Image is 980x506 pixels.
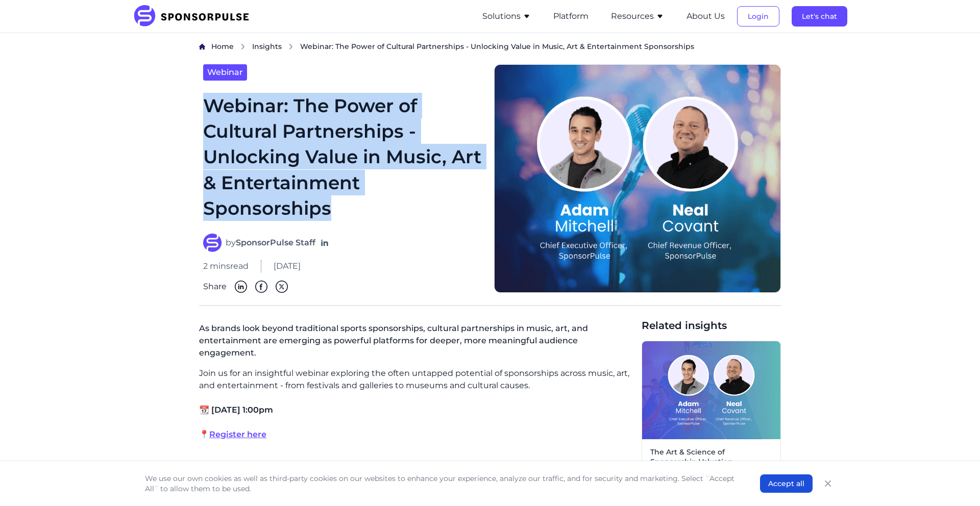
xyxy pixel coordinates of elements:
[252,42,282,51] span: Insights
[553,10,589,22] button: Platform
[276,281,288,293] img: Twitter
[240,43,246,50] img: chevron right
[792,6,847,27] button: Let's chat
[929,457,980,506] iframe: Chat Widget
[199,429,209,439] span: 📍
[199,318,633,367] p: As brands look beyond traditional sports sponsorships, cultural partnerships in music, art, and e...
[687,10,725,22] button: About Us
[650,447,772,467] span: The Art & Science of Sponsorship Valuation
[235,281,247,293] img: Linkedin
[288,43,294,50] img: chevron right
[211,42,234,51] span: Home
[203,234,222,252] img: SponsorPulse Staff
[252,41,282,52] a: Insights
[611,10,664,22] button: Resources
[203,93,482,221] h1: Webinar: The Power of Cultural Partnerships - Unlocking Value in Music, Art & Entertainment Spons...
[203,64,247,81] a: Webinar
[199,43,205,50] img: Home
[482,10,531,22] button: Solutions
[553,12,589,21] a: Platform
[760,474,813,493] button: Accept all
[792,12,847,21] a: Let's chat
[737,12,779,21] a: Login
[133,5,257,28] img: SponsorPulse
[145,473,740,494] p: We use our own cookies as well as third-party cookies on our websites to enhance your experience,...
[642,318,781,333] span: Related insights
[300,41,694,52] span: Webinar: The Power of Cultural Partnerships - Unlocking Value in Music, Art & Entertainment Spons...
[199,367,633,392] p: Join us for an insightful webinar exploring the often untapped potential of sponsorships across m...
[209,429,266,439] a: Register here
[737,6,779,27] button: Login
[211,41,234,52] a: Home
[821,476,835,491] button: Close
[255,281,267,293] img: Facebook
[642,341,780,439] img: On-Demand-Webinar Cover Image
[642,341,781,490] a: The Art & Science of Sponsorship ValuationRead more
[236,238,315,247] strong: SponsorPulse Staff
[494,64,781,293] img: Webinar header image
[687,12,725,21] a: About Us
[274,260,301,272] span: [DATE]
[199,405,273,415] span: 📆 [DATE] 1:00pm
[203,281,227,293] span: Share
[320,238,330,248] a: Follow on LinkedIn
[203,260,249,272] span: 2 mins read
[226,237,315,249] span: by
